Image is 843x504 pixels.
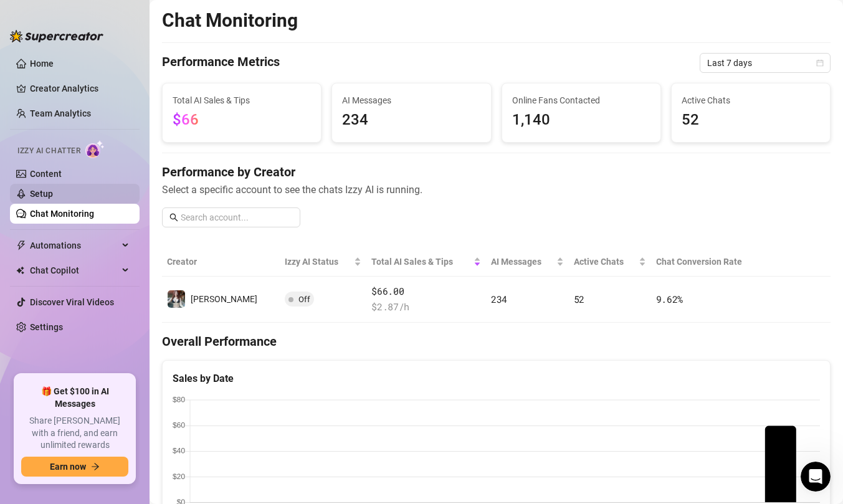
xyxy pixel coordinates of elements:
a: Team Analytics [30,108,91,118]
span: Total AI Sales & Tips [371,255,471,269]
img: Amy [168,290,185,308]
span: 1,140 [512,108,650,132]
th: Total AI Sales & Tips [366,247,486,277]
span: 3 articles [12,204,53,217]
p: Answers to your common questions [12,330,222,343]
p: Izzy - AI Chatter [12,173,222,186]
p: Getting Started [12,108,222,121]
th: AI Messages [486,247,569,277]
span: Online Fans Contacted [512,93,650,107]
h2: Chat Monitoring [162,9,298,32]
span: Chat Copilot [30,260,118,280]
span: Total AI Sales & Tips [173,93,311,107]
span: 234 [491,293,507,305]
a: Home [30,59,54,69]
span: News [206,420,230,429]
span: Share [PERSON_NAME] with a friend, and earn unlimited rewards [21,415,128,452]
h4: Performance by Creator [162,163,831,181]
span: thunderbolt [16,240,26,250]
th: Chat Conversion Rate [651,247,764,277]
h4: Overall Performance [162,333,831,350]
a: Setup [30,189,53,199]
h2: 5 collections [12,73,237,88]
span: 13 articles [12,281,58,294]
span: 13 articles [12,345,58,358]
p: Learn about the Supercreator platform and its features [12,252,222,278]
span: 9.62 % [656,293,683,305]
p: Billing [12,378,222,391]
button: Earn nowarrow-right [21,457,128,477]
span: calendar [816,59,824,67]
span: 🎁 Get $100 in AI Messages [21,386,128,410]
span: 234 [342,108,480,132]
img: logo-BBDzfeDw.svg [10,30,103,42]
span: Off [298,295,310,304]
span: AI Messages [491,255,554,269]
span: 52 [574,293,584,305]
th: Izzy AI Status [280,247,366,277]
span: search [169,213,178,222]
span: Active Chats [682,93,820,107]
th: Active Chats [569,247,651,277]
p: CRM, Chatting and Management Tools [12,237,222,250]
span: Select a specific account to see the chats Izzy AI is running. [162,182,831,197]
button: Messages [62,389,125,439]
a: Creator Analytics [30,78,130,98]
a: Settings [30,322,63,332]
span: $66.00 [371,284,481,299]
span: Automations [30,235,118,255]
p: Frequently Asked Questions [12,314,222,327]
span: Last 7 days [707,54,823,72]
span: 5 articles [12,140,53,153]
span: Home [18,420,44,429]
div: Sales by Date [173,371,820,386]
a: Chat Monitoring [30,209,94,219]
span: Izzy AI Status [285,255,351,269]
p: Onboarding to Supercreator [12,124,222,137]
input: Search account... [181,211,293,224]
span: 52 [682,108,820,132]
input: Search for help [8,32,241,57]
span: Help [145,420,167,429]
p: Learn about our AI Chatter - Izzy [12,188,222,201]
span: [PERSON_NAME] [191,294,257,304]
div: Search for helpSearch for help [8,32,241,57]
span: Active Chats [574,255,636,269]
a: Discover Viral Videos [30,297,114,307]
span: AI Messages [342,93,480,107]
h4: Performance Metrics [162,53,280,73]
img: AI Chatter [85,140,105,158]
h1: Help [109,6,143,27]
span: Messages [72,420,115,429]
a: Content [30,169,62,179]
button: News [187,389,249,439]
span: $66 [173,111,199,128]
div: Close [219,5,241,27]
img: Chat Copilot [16,266,24,275]
span: Izzy AI Chatter [17,145,80,157]
iframe: Intercom live chat [801,462,831,492]
span: Earn now [50,462,86,472]
button: Help [125,389,187,439]
span: arrow-right [91,462,100,471]
span: $ 2.87 /h [371,300,481,315]
th: Creator [162,247,280,277]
